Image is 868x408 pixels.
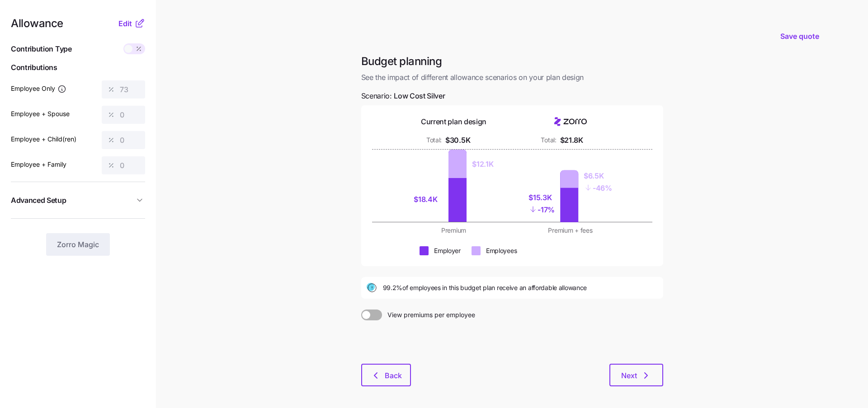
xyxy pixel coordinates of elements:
[361,54,663,68] h1: Budget planning
[518,226,623,235] div: Premium + fees
[46,233,110,256] button: Zorro Magic
[528,203,555,216] div: - 17%
[11,134,76,144] label: Employee + Child(ren)
[780,31,819,42] span: Save quote
[383,283,587,292] span: 99.2% of employees in this budget plan receive an affordable allowance
[57,239,99,250] span: Zorro Magic
[541,136,556,145] div: Total:
[584,182,612,194] div: - 46%
[11,159,66,169] label: Employee + Family
[385,370,402,381] span: Back
[11,43,72,55] span: Contribution Type
[11,195,66,206] span: Advanced Setup
[445,135,470,146] div: $30.5K
[621,370,637,381] span: Next
[528,192,555,203] div: $15.3K
[118,18,132,29] span: Edit
[414,194,443,205] div: $18.4K
[421,116,486,127] div: Current plan design
[11,18,63,29] span: Allowance
[560,135,583,146] div: $21.8K
[434,246,461,255] div: Employer
[382,310,475,320] span: View premiums per employee
[394,90,445,102] span: Low Cost Silver
[486,246,517,255] div: Employees
[11,84,66,94] label: Employee Only
[426,136,442,145] div: Total:
[584,170,612,182] div: $6.5K
[11,109,70,119] label: Employee + Spouse
[118,18,134,29] button: Edit
[401,226,507,235] div: Premium
[773,23,826,49] button: Save quote
[361,364,411,386] button: Back
[472,159,493,170] div: $12.1K
[11,62,145,73] span: Contributions
[11,189,145,211] button: Advanced Setup
[361,72,663,83] span: See the impact of different allowance scenarios on your plan design
[609,364,663,386] button: Next
[361,90,445,102] span: Scenario:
